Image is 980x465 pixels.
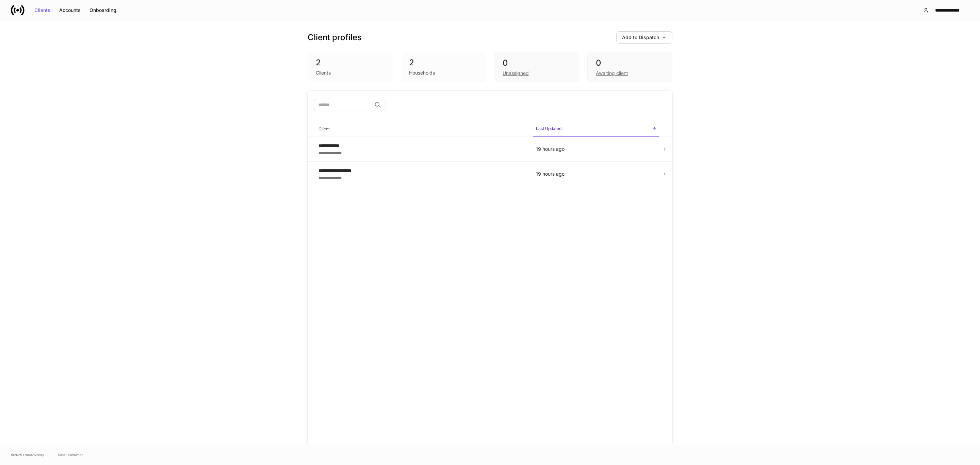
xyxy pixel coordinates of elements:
h6: Last Updated [536,125,561,132]
span: Client [316,122,528,136]
div: 0Unassigned [494,52,579,82]
p: 19 hours ago [536,171,656,177]
button: Add to Dispatch [616,31,672,44]
button: Clients [30,5,55,16]
p: 19 hours ago [536,146,656,153]
div: Awaiting client [596,70,628,77]
div: 0Awaiting client [587,52,672,82]
div: Unassigned [503,70,529,77]
div: Accounts [59,8,81,13]
button: Onboarding [85,5,121,16]
div: Onboarding [89,8,116,13]
div: Add to Dispatch [622,35,667,40]
div: Clients [34,8,50,13]
h3: Client profiles [308,32,362,43]
div: Clients [316,69,331,76]
a: Data Disclaimer [58,452,83,458]
div: 2 [316,57,385,68]
h6: Client [318,126,330,132]
button: Accounts [55,5,85,16]
div: Households [409,69,435,76]
span: © 2025 OneAdvisory [11,452,44,458]
div: 0 [503,58,571,68]
span: Last Updated [533,122,659,137]
div: 2 [409,57,478,68]
div: 0 [596,58,664,68]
